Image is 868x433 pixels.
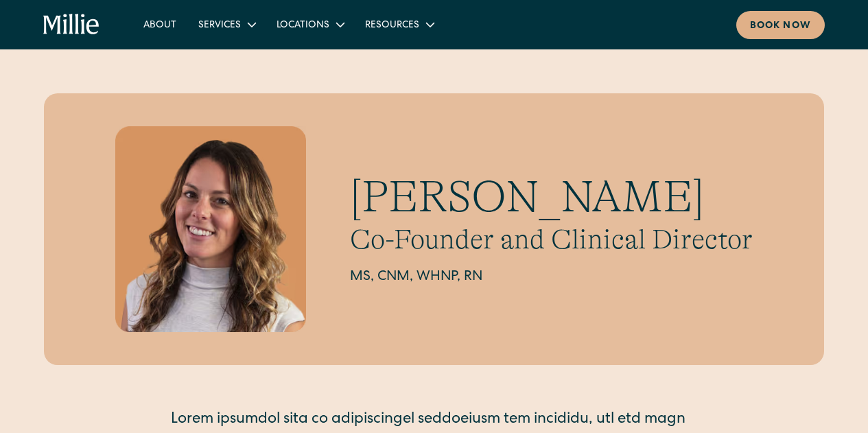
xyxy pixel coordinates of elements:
[43,14,99,36] a: home
[350,267,753,288] h2: MS, CNM, WHNP, RN
[187,13,266,36] div: Services
[365,19,419,33] div: Resources
[736,11,825,39] a: Book now
[266,13,354,36] div: Locations
[350,223,753,256] h2: Co-Founder and Clinical Director
[350,171,753,224] h1: [PERSON_NAME]
[750,19,811,34] div: Book now
[198,19,241,33] div: Services
[277,19,329,33] div: Locations
[132,13,187,36] a: About
[354,13,444,36] div: Resources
